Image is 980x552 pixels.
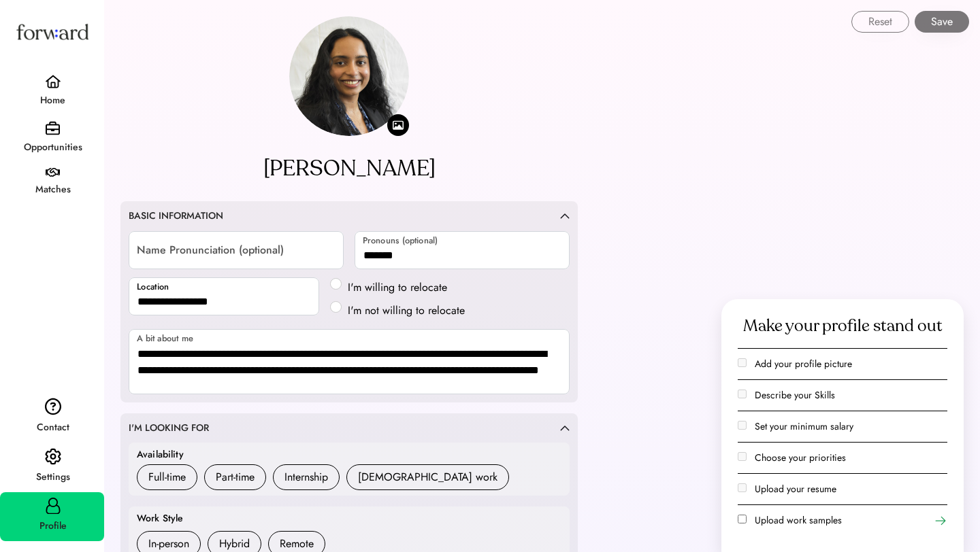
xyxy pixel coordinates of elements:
[743,315,943,337] div: Make your profile stand out
[755,388,835,402] label: Describe your Skills
[289,16,409,136] img: https%3A%2F%2F9c4076a67d41be3ea2c0407e1814dbd4.cdn.bubble.io%2Ff1755981954892x683613840265217200%...
[46,168,60,177] img: handshake.svg
[1,419,104,436] div: Contact
[1,518,104,534] div: Profile
[280,536,314,552] div: Remote
[216,469,255,485] div: Part-time
[755,451,846,464] label: Choose your priorities
[45,75,61,88] img: home.svg
[14,11,91,52] img: Forward logo
[344,303,469,319] label: I'm not willing to relocate
[45,398,61,415] img: contact.svg
[46,121,60,135] img: briefcase.svg
[284,469,328,485] div: Internship
[755,482,836,496] label: Upload your resume
[755,513,842,527] label: Upload work samples
[560,213,570,219] img: caret-up.svg
[148,536,189,552] div: In-person
[344,279,469,296] label: I'm willing to relocate
[148,469,186,485] div: Full-time
[755,357,852,370] label: Add your profile picture
[45,448,61,466] img: settings.svg
[137,512,184,525] div: Work Style
[1,139,104,156] div: Opportunities
[1,92,104,109] div: Home
[560,425,570,431] img: caret-up.svg
[358,469,497,485] div: [DEMOGRAPHIC_DATA] work
[129,421,209,435] div: I'M LOOKING FOR
[1,182,104,198] div: Matches
[219,536,250,552] div: Hybrid
[755,419,853,433] label: Set your minimum salary
[137,448,184,462] div: Availability
[129,209,223,223] div: BASIC INFORMATION
[1,469,104,485] div: Settings
[851,11,909,33] button: Reset
[263,152,436,185] div: [PERSON_NAME]
[915,11,969,33] button: Save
